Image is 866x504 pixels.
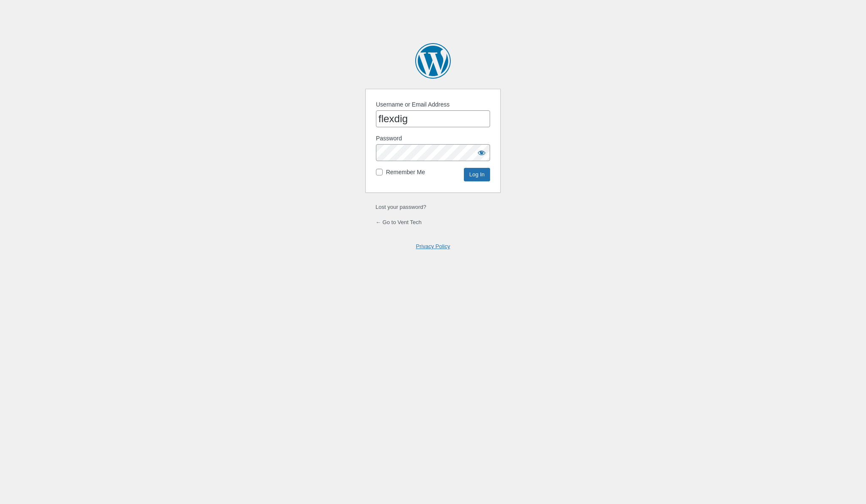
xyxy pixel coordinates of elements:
a: ← Go to Vent Tech [375,219,422,225]
a: Powered by WordPress [415,43,451,79]
label: Username or Email Address [376,100,449,109]
a: Lost your password? [375,204,426,210]
button: Show password [473,144,490,161]
a: Privacy Policy [416,243,450,249]
input: Log In [464,168,490,181]
label: Password [376,134,402,143]
label: Remember Me [386,168,425,177]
